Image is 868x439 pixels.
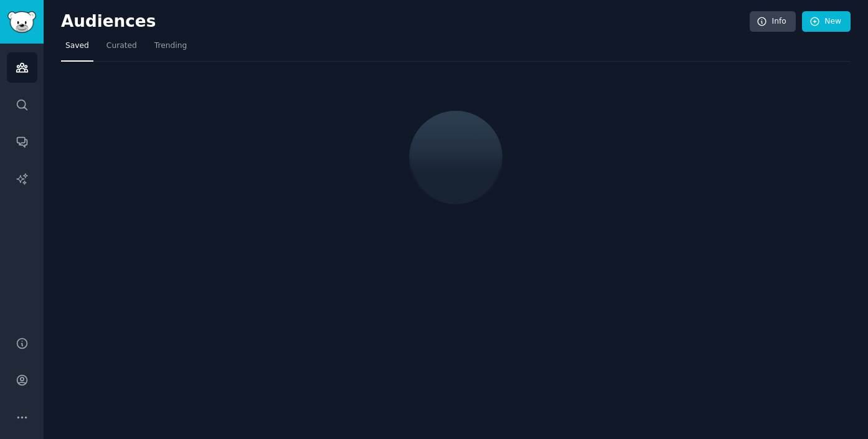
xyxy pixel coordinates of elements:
span: Trending [154,40,187,52]
a: Trending [150,36,191,62]
span: Saved [65,40,89,52]
a: Info [750,11,796,32]
a: Saved [61,36,93,62]
img: GummySearch logo [7,11,36,33]
span: Curated [106,40,137,52]
a: Curated [102,36,141,62]
a: New [802,11,851,32]
h2: Audiences [61,12,750,32]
